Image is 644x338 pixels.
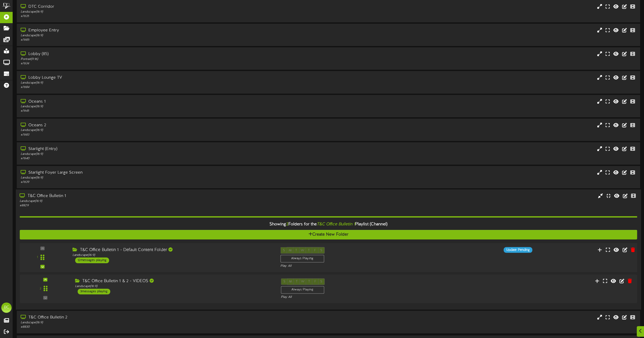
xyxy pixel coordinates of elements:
div: # 7640 [21,156,273,161]
div: Landscape ( 16:9 ) [21,104,273,109]
div: # 7683 [21,133,273,137]
div: Oceans 2 [21,122,273,128]
div: 3 messages playing [78,289,110,295]
div: Landscape ( 16:9 ) [21,33,273,38]
div: Landscape ( 16:9 ) [72,253,273,257]
i: T&C Office Bulletin 1 [317,222,355,227]
div: Landscape ( 16:9 ) [21,176,273,180]
div: Landscape ( 16:9 ) [20,199,272,203]
div: # 7634 [21,61,273,66]
div: Employee Entry [21,28,273,33]
div: Lobby Lounge TV [21,75,273,81]
div: Always Playing [280,255,324,263]
div: 12 messages playing [75,257,109,263]
div: Landscape ( 16:9 ) [21,10,273,14]
div: Update Pending [504,247,532,253]
div: Landscape ( 16:9 ) [21,152,273,156]
div: Portrait ( 9:16 ) [21,57,273,61]
div: Always Playing [281,286,324,294]
div: T&C Office Bulletin 1 - Default Content Folder [72,247,273,253]
div: Landscape ( 16:9 ) [21,321,273,325]
div: # 7685 [21,38,273,42]
button: Create New Folder [20,230,637,239]
div: Play All [280,264,428,268]
div: T&C Office Bulletin 1 & 2 - VIDEOS [75,278,273,284]
div: T&C Office Bulletin 1 [20,193,272,199]
div: Lobby (85) [21,51,273,57]
div: # 8829 [20,203,272,208]
div: T&C Office Bulletin 2 [21,315,273,321]
div: Landscape ( 16:9 ) [21,81,273,85]
div: # 7645 [21,109,273,113]
div: Landscape ( 16:9 ) [75,284,273,289]
div: BC [1,303,12,313]
div: Starlight Foyer Large Screen [21,170,273,176]
div: Showing Folders for the Playlist (Channel) [16,219,641,230]
div: DTC Corridor [21,4,273,10]
div: # 7635 [21,14,273,19]
div: Landscape ( 16:9 ) [21,128,273,132]
div: # 8830 [21,325,273,329]
span: 2 [286,222,288,227]
div: Play All [281,295,427,299]
div: Starlight (Entry) [21,146,273,152]
div: # 7684 [21,85,273,90]
div: # 7639 [21,180,273,184]
div: Oceans 1 [21,99,273,105]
